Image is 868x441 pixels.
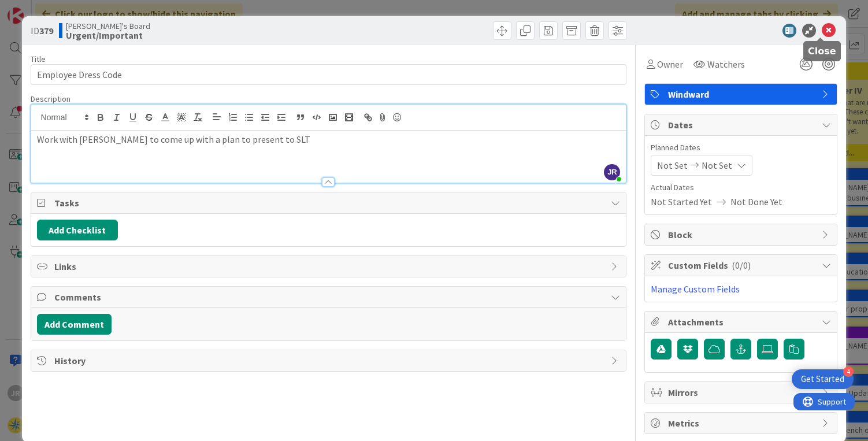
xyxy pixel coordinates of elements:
span: [PERSON_NAME]'s Board [66,21,150,31]
span: Not Done Yet [730,195,782,209]
label: Title [31,54,46,64]
span: Not Set [657,158,688,172]
button: Add Comment [37,314,112,335]
span: ID [31,24,53,38]
div: Get Started [801,373,844,385]
span: Block [668,228,816,242]
span: Mirrors [668,386,816,399]
div: 4 [843,366,854,377]
b: Urgent/Important [66,31,150,40]
b: 379 [39,25,53,36]
span: Metrics [668,416,816,430]
span: Comments [54,290,606,304]
span: Actual Dates [651,181,831,194]
span: Not Started Yet [651,195,712,209]
span: History [54,354,606,368]
span: Links [54,260,606,273]
a: Manage Custom Fields [651,283,740,295]
span: Tasks [54,196,606,210]
span: Windward [668,87,816,101]
p: Work with [PERSON_NAME] to come up with a plan to present to SLT [37,133,621,146]
span: JR [604,164,620,180]
span: Watchers [707,57,745,71]
h5: Close [808,46,836,57]
span: Support [24,2,53,16]
span: Owner [657,57,683,71]
span: Custom Fields [668,258,816,272]
span: Not Set [702,158,732,172]
span: Description [31,94,71,104]
input: type card name here... [31,64,627,85]
span: Attachments [668,315,816,329]
button: Add Checklist [37,220,118,240]
span: Planned Dates [651,142,831,154]
span: Dates [668,118,816,132]
span: ( 0/0 ) [732,260,751,271]
div: Open Get Started checklist, remaining modules: 4 [792,369,854,389]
